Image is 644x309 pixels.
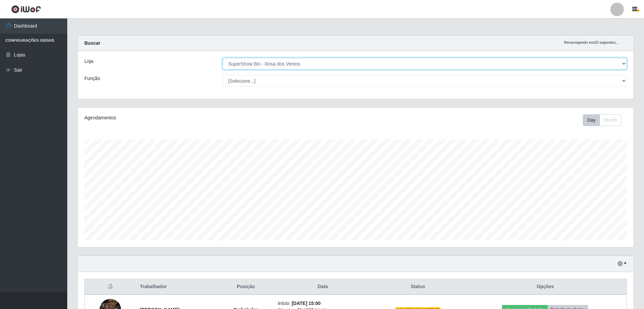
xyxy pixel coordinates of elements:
[372,279,464,295] th: Status
[84,58,93,65] label: Loja
[11,5,41,13] img: CoreUI Logo
[84,75,100,82] label: Função
[84,114,305,121] div: Agendamentos
[464,279,627,295] th: Opções
[583,114,627,126] div: Toolbar with button groups
[278,300,368,307] li: Início:
[600,114,621,126] button: Month
[274,279,372,295] th: Data
[84,40,100,46] strong: Buscar
[583,114,621,126] div: First group
[136,279,218,295] th: Trabalhador
[564,40,619,44] i: Recarregando em 25 segundos...
[583,114,600,126] button: Day
[218,279,274,295] th: Posição
[292,301,320,306] time: [DATE] 15:00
